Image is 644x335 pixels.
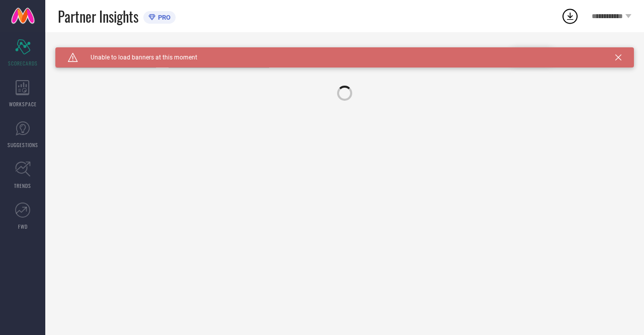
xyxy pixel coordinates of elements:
span: FWD [18,223,28,230]
div: Open download list [561,7,579,25]
span: SCORECARDS [8,59,38,67]
span: Unable to load banners at this moment [78,54,197,61]
span: WORKSPACE [9,100,37,108]
span: SUGGESTIONS [8,141,38,149]
div: Brand [55,47,156,54]
span: PRO [155,14,171,21]
span: TRENDS [14,182,31,189]
span: Partner Insights [58,6,138,27]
